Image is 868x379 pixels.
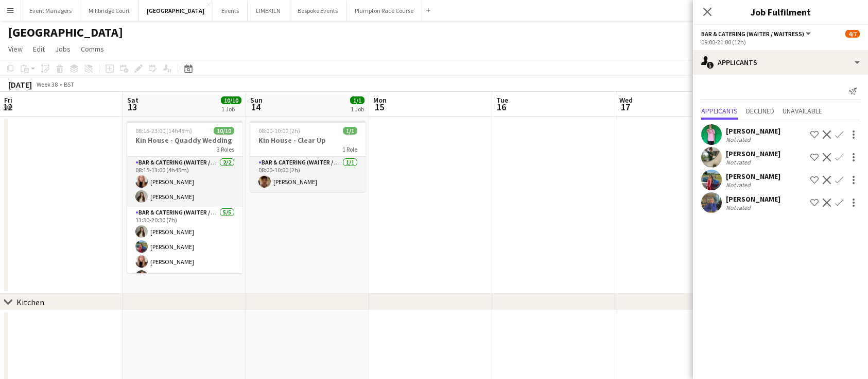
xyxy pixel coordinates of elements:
[248,1,289,21] button: LIMEKILN
[80,1,138,21] button: Millbridge Court
[495,101,508,113] span: 16
[4,42,27,56] a: View
[726,204,753,211] div: Not rated
[8,25,123,40] h1: [GEOGRAPHIC_DATA]
[726,172,780,181] div: [PERSON_NAME]
[127,121,242,273] app-job-card: 08:15-23:00 (14h45m)10/10Kin House - Quaddy Wedding3 RolesBar & Catering (Waiter / waitress)2/208...
[701,30,812,38] button: Bar & Catering (Waiter / waitress)
[126,101,138,113] span: 13
[8,79,32,90] div: [DATE]
[726,194,780,204] div: [PERSON_NAME]
[8,44,23,54] span: View
[127,157,242,207] app-card-role: Bar & Catering (Waiter / waitress)2/208:15-13:00 (4h45m)[PERSON_NAME][PERSON_NAME]
[217,145,234,153] span: 3 Roles
[783,107,822,114] span: Unavailable
[51,42,75,56] a: Jobs
[138,1,213,21] button: [GEOGRAPHIC_DATA]
[221,105,241,113] div: 1 Job
[127,95,138,105] span: Sat
[726,158,753,166] div: Not rated
[693,50,868,75] div: Applicants
[249,101,263,113] span: 14
[250,157,366,192] app-card-role: Bar & Catering (Waiter / waitress)1/108:00-10:00 (2h)[PERSON_NAME]
[213,1,248,21] button: Events
[372,101,387,113] span: 15
[845,30,860,38] span: 4/7
[16,297,44,307] div: Kitchen
[81,44,104,54] span: Comms
[701,107,738,114] span: Applicants
[3,101,12,113] span: 12
[221,96,241,104] span: 10/10
[350,96,364,104] span: 1/1
[21,1,80,21] button: Event Managers
[77,42,108,56] a: Comms
[373,95,387,105] span: Mon
[726,181,753,189] div: Not rated
[346,1,422,21] button: Plumpton Race Course
[135,127,192,135] span: 08:15-23:00 (14h45m)
[33,44,45,54] span: Edit
[258,127,300,135] span: 08:00-10:00 (2h)
[214,127,234,135] span: 10/10
[726,126,780,136] div: [PERSON_NAME]
[496,95,508,105] span: Tue
[55,44,71,54] span: Jobs
[701,38,860,46] div: 09:00-21:00 (12h)
[618,101,633,113] span: 17
[250,136,366,145] h3: Kin House - Clear Up
[4,95,12,105] span: Fri
[351,105,364,113] div: 1 Job
[64,80,74,88] div: BST
[34,80,60,88] span: Week 38
[127,136,242,145] h3: Kin House - Quaddy Wedding
[619,95,633,105] span: Wed
[746,107,774,114] span: Declined
[701,30,804,38] span: Bar & Catering (Waiter / waitress)
[343,127,357,135] span: 1/1
[726,136,753,143] div: Not rated
[29,42,49,56] a: Edit
[726,149,780,158] div: [PERSON_NAME]
[342,145,357,153] span: 1 Role
[250,95,263,105] span: Sun
[127,207,242,302] app-card-role: Bar & Catering (Waiter / waitress)5/513:30-20:30 (7h)[PERSON_NAME][PERSON_NAME][PERSON_NAME]Noku ...
[289,1,346,21] button: Bespoke Events
[250,121,366,192] app-job-card: 08:00-10:00 (2h)1/1Kin House - Clear Up1 RoleBar & Catering (Waiter / waitress)1/108:00-10:00 (2h...
[693,5,868,19] h3: Job Fulfilment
